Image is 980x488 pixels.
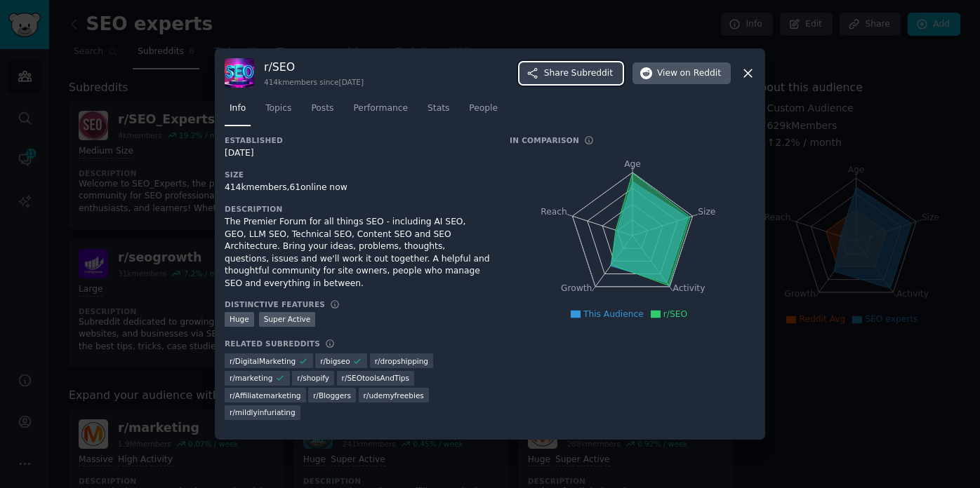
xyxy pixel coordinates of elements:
[464,97,503,126] a: People
[348,97,413,126] a: Performance
[353,102,408,115] span: Performance
[680,67,721,80] span: on Reddit
[364,391,424,400] span: r/ udemyfreebies
[519,62,623,85] button: ShareSubreddit
[375,356,428,366] span: r/ dropshipping
[260,97,296,126] a: Topics
[225,182,490,194] div: 414k members, 61 online now
[320,356,350,366] span: r/ bigseo
[225,58,254,88] img: SEO
[311,102,333,115] span: Posts
[571,67,613,80] span: Subreddit
[230,102,246,115] span: Info
[313,391,351,400] span: r/ Bloggers
[469,102,498,115] span: People
[510,135,579,145] h3: In Comparison
[428,102,449,115] span: Stats
[297,373,329,383] span: r/ shopify
[624,159,641,169] tspan: Age
[225,147,490,160] div: [DATE]
[225,170,490,179] h3: Size
[225,204,490,214] h3: Description
[265,102,291,115] span: Topics
[561,284,592,294] tspan: Growth
[230,391,301,400] span: r/ Affiliatemarketing
[259,312,316,327] div: Super Active
[673,284,706,294] tspan: Activity
[306,97,338,126] a: Posts
[225,135,490,145] h3: Established
[633,62,731,85] button: Viewon Reddit
[225,299,325,309] h3: Distinctive Features
[264,77,364,87] div: 414k members since [DATE]
[230,373,272,383] span: r/ marketing
[225,312,254,327] div: Huge
[663,309,687,319] span: r/SEO
[264,60,364,74] h3: r/ SEO
[583,309,644,319] span: This Audience
[698,207,715,217] tspan: Size
[230,407,296,417] span: r/ mildlyinfuriating
[544,67,613,80] span: Share
[225,339,320,348] h3: Related Subreddits
[230,356,296,366] span: r/ DigitalMarketing
[541,207,567,217] tspan: Reach
[342,373,409,383] span: r/ SEOtoolsAndTips
[225,216,490,290] div: The Premier Forum for all things SEO - including AI SEO, GEO, LLM SEO, Technical SEO, Content SEO...
[225,97,251,126] a: Info
[657,67,721,80] span: View
[423,97,454,126] a: Stats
